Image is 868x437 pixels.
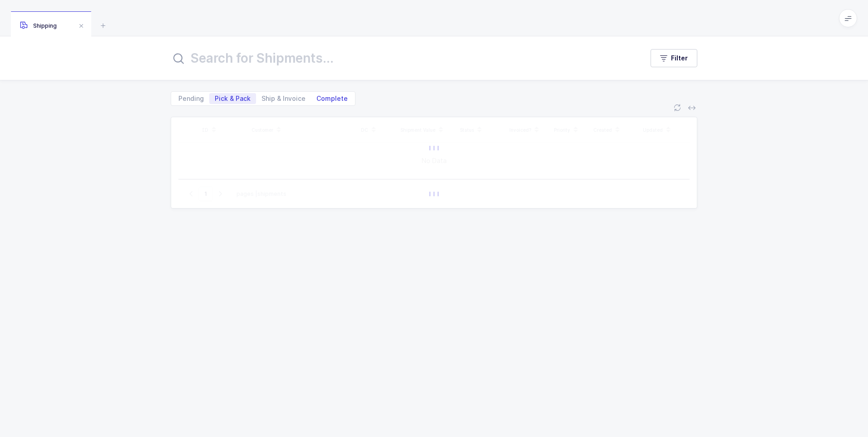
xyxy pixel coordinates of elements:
[20,22,57,29] span: Shipping
[316,95,348,102] span: Complete
[261,95,306,102] span: Ship & Invoice
[651,49,697,67] button: Filter
[671,54,688,63] span: Filter
[171,47,632,69] input: Search for Shipments...
[215,95,251,102] span: Pick & Pack
[178,95,204,102] span: Pending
